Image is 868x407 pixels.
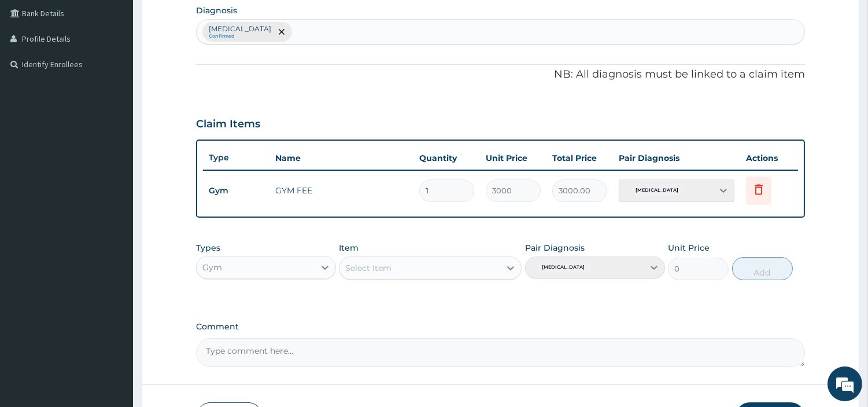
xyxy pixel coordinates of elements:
[196,243,220,253] label: Types
[190,6,217,34] div: Minimize live chat window
[668,242,710,254] label: Unit Price
[339,242,359,254] label: Item
[21,58,47,87] img: d_794563401_company_1708531726252_794563401
[203,180,269,201] td: Gym
[60,65,194,80] div: Chat with us now
[413,146,480,170] th: Quantity
[67,127,160,244] span: We're online!
[613,146,740,170] th: Pair Diagnosis
[480,146,546,170] th: Unit Price
[6,278,220,319] textarea: Type your message and hit 'Enter'
[203,147,269,168] th: Type
[196,322,805,332] label: Comment
[269,146,413,170] th: Name
[732,257,793,280] button: Add
[546,146,613,170] th: Total Price
[740,146,798,170] th: Actions
[196,5,237,16] label: Diagnosis
[196,67,805,82] p: NB: All diagnosis must be linked to a claim item
[525,242,585,254] label: Pair Diagnosis
[345,262,391,274] div: Select Item
[269,179,413,202] td: GYM FEE
[196,118,260,131] h3: Claim Items
[202,262,222,273] div: Gym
